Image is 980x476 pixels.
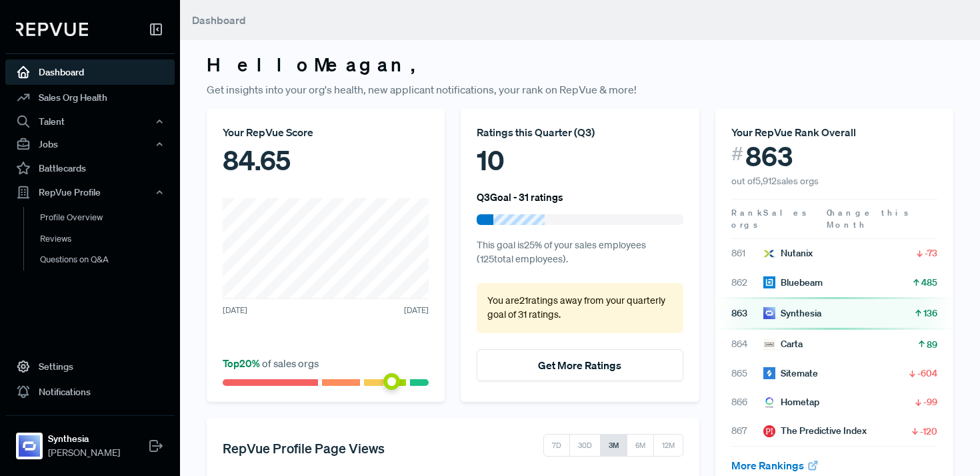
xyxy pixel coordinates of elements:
button: 6M [627,434,654,457]
img: Synthesia [19,435,40,457]
span: 485 [921,276,937,289]
a: SynthesiaSynthesia[PERSON_NAME] [5,415,175,465]
img: Hometap [763,397,775,409]
p: You are 21 ratings away from your quarterly goal of 31 ratings . [487,294,672,322]
span: 867 [731,424,763,438]
span: Dashboard [192,13,246,27]
a: Reviews [23,228,193,250]
div: 10 [477,140,683,180]
div: Carta [763,337,803,351]
span: # [731,140,743,168]
a: Dashboard [5,59,175,85]
span: Your RepVue Rank Overall [731,126,856,139]
img: Synthesia [763,307,775,319]
span: -73 [925,246,937,260]
span: 862 [731,276,763,290]
h3: Hello Meagan , [207,53,953,76]
a: Questions on Q&A [23,249,193,270]
span: 863 [731,306,763,320]
span: -120 [920,425,937,438]
span: [DATE] [404,304,429,316]
button: RepVue Profile [5,181,175,204]
div: Synthesia [763,306,821,320]
span: [PERSON_NAME] [48,446,120,460]
span: 136 [923,306,937,320]
span: [DATE] [223,304,247,316]
span: Sales orgs [731,207,809,230]
a: More Rankings [731,459,819,472]
h5: RepVue Profile Page Views [223,440,385,456]
div: Hometap [763,395,819,409]
img: Carta [763,338,775,350]
a: Notifications [5,379,175,405]
span: -604 [917,367,937,380]
p: Get insights into your org's health, new applicant notifications, your rank on RepVue & more! [207,81,953,97]
div: The Predictive Index [763,424,867,438]
span: 863 [745,140,793,172]
span: Change this Month [827,207,911,230]
button: 12M [653,434,683,457]
span: 865 [731,367,763,381]
strong: Synthesia [48,432,120,446]
img: RepVue [16,23,88,36]
div: Your RepVue Score [223,124,429,140]
p: This goal is 25 % of your sales employees ( 125 total employees). [477,238,683,267]
div: Sitemate [763,367,818,381]
span: Rank [731,207,763,219]
span: 89 [927,338,937,351]
button: Get More Ratings [477,349,683,381]
a: Profile Overview [23,207,193,228]
a: Battlecards [5,156,175,181]
div: Bluebeam [763,276,823,290]
div: Ratings this Quarter ( Q3 ) [477,124,683,140]
h6: Q3 Goal - 31 ratings [477,191,563,203]
button: Talent [5,110,175,133]
img: Bluebeam [763,276,775,288]
div: Nutanix [763,246,813,260]
span: -99 [923,395,937,409]
button: 30D [569,434,601,457]
span: 861 [731,246,763,260]
button: 7D [543,434,570,457]
a: Sales Org Health [5,85,175,110]
img: Sitemate [763,367,775,379]
span: Top 20 % [223,356,262,370]
div: 84.65 [223,140,429,180]
button: Jobs [5,133,175,156]
span: out of 5,912 sales orgs [731,175,819,187]
span: 864 [731,337,763,351]
img: The Predictive Index [763,425,775,437]
button: 3M [600,434,627,457]
span: of sales orgs [223,356,319,370]
img: Nutanix [763,248,775,260]
a: Settings [5,354,175,379]
span: 866 [731,395,763,409]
